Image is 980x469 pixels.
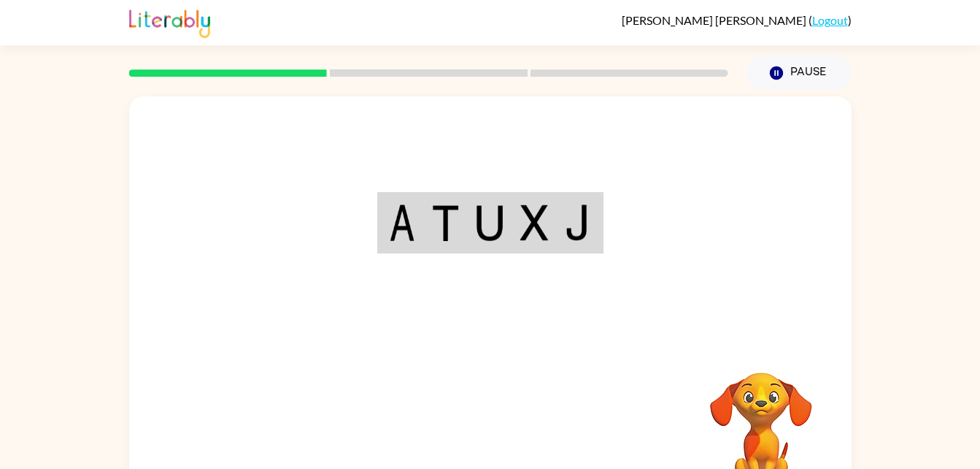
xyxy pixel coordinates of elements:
img: u [476,205,503,241]
img: x [520,205,548,241]
span: [PERSON_NAME] [PERSON_NAME] [622,13,809,27]
div: ( ) [622,13,852,27]
img: j [565,205,591,241]
img: Literably [129,6,210,38]
img: a [389,205,415,241]
img: t [431,205,459,241]
a: Logout [812,13,848,27]
button: Pause [746,56,852,90]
